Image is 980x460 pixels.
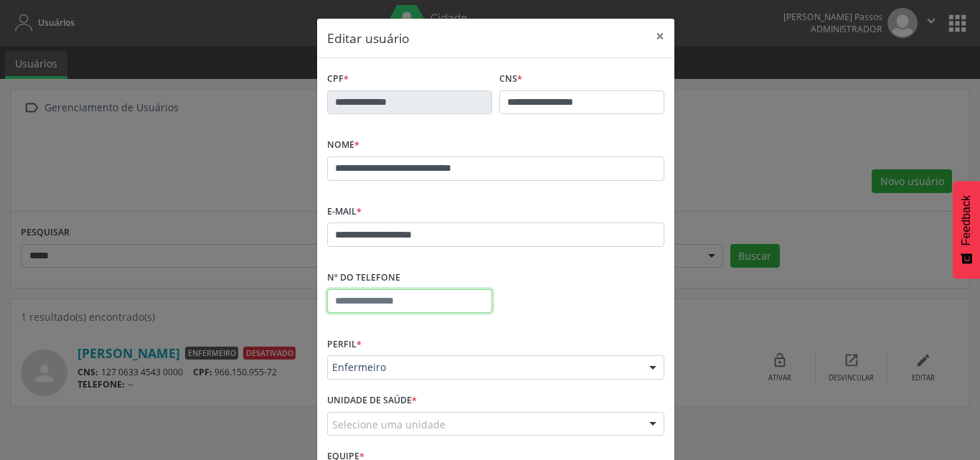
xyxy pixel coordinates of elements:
label: Nome [327,134,359,156]
button: Close [646,19,674,54]
span: Enfermeiro [332,360,635,375]
label: CNS [499,68,522,90]
label: Perfil [327,333,362,355]
h5: Editar usuário [327,29,410,47]
button: Feedback - Mostrar pesquisa [953,181,980,278]
label: Nº do Telefone [327,267,400,289]
label: E-mail [327,201,362,223]
label: Unidade de saúde [327,390,417,412]
span: Feedback [960,195,973,245]
label: CPF [327,68,349,90]
span: Selecione uma unidade [332,417,446,432]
